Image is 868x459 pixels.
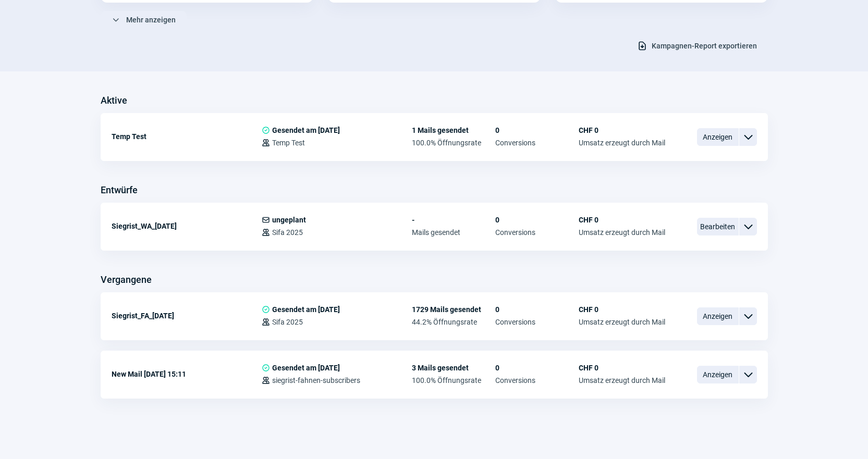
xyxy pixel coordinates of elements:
button: Kampagnen-Report exportieren [626,37,768,55]
div: Temp Test [112,126,262,147]
h3: Entwürfe [101,182,138,199]
span: Umsatz erzeugt durch Mail [579,318,665,326]
span: CHF 0 [579,216,665,224]
span: 100.0% Öffnungsrate [412,376,495,384]
span: CHF 0 [579,126,665,134]
span: Anzeigen [697,366,739,383]
h3: Aktive [101,92,127,109]
span: Umsatz erzeugt durch Mail [579,228,665,237]
span: siegrist-fahnen-subscribers [272,376,360,384]
span: Conversions [495,318,579,326]
span: Sifa 2025 [272,228,303,237]
div: Siegrist_WA_[DATE] [112,216,262,237]
span: Umsatz erzeugt durch Mail [579,139,665,147]
span: 3 Mails gesendet [412,364,495,372]
span: Bearbeiten [697,218,739,235]
span: 44.2% Öffnungsrate [412,318,495,326]
span: Conversions [495,139,579,147]
span: Umsatz erzeugt durch Mail [579,376,665,384]
span: Mehr anzeigen [126,11,176,28]
span: 0 [495,364,579,372]
span: 1729 Mails gesendet [412,305,495,314]
span: Gesendet am [DATE] [272,305,340,314]
span: 0 [495,126,579,134]
span: Conversions [495,228,579,237]
span: CHF 0 [579,364,665,372]
span: ungeplant [272,216,306,224]
span: Mails gesendet [412,228,495,237]
span: Conversions [495,376,579,384]
span: 0 [495,305,579,314]
div: Siegrist_FA_[DATE] [112,305,262,326]
div: New Mail [DATE] 15:11 [112,364,262,384]
span: Sifa 2025 [272,318,303,326]
span: Temp Test [272,139,305,147]
h3: Vergangene [101,271,152,288]
span: Gesendet am [DATE] [272,364,340,372]
span: Kampagnen-Report exportieren [652,38,757,54]
span: - [412,216,495,224]
button: Mehr anzeigen [101,11,187,29]
span: CHF 0 [579,305,665,314]
span: 100.0% Öffnungsrate [412,139,495,147]
span: Anzeigen [697,307,739,325]
span: 1 Mails gesendet [412,126,495,134]
span: Gesendet am [DATE] [272,126,340,134]
span: 0 [495,216,579,224]
span: Anzeigen [697,128,739,146]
